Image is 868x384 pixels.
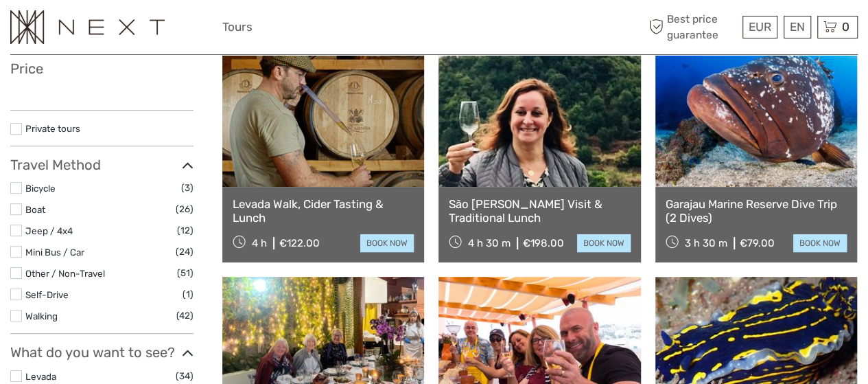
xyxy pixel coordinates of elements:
[252,237,267,249] span: 4 h
[176,308,193,324] span: (42)
[523,237,564,249] div: €198.00
[840,20,852,34] span: 0
[740,237,775,249] div: €79.00
[449,197,630,225] a: São [PERSON_NAME] Visit & Traditional Lunch
[176,244,193,260] span: (24)
[25,183,56,194] a: Bicycle
[10,344,193,361] h3: What do you want to see?
[181,180,193,196] span: (3)
[468,237,511,249] span: 4 h 30 m
[10,157,193,173] h3: Travel Method
[577,234,631,252] a: book now
[749,20,771,34] span: EUR
[222,17,253,37] a: Tours
[176,201,193,217] span: (26)
[360,234,414,252] a: book now
[25,268,105,279] a: Other / Non-Travel
[25,123,80,134] a: Private tours
[279,237,320,249] div: €122.00
[25,289,69,300] a: Self-Drive
[784,16,811,38] div: EN
[183,286,193,302] span: (1)
[666,197,847,225] a: Garajau Marine Reserve Dive Trip (2 Dives)
[233,197,414,225] a: Levada Walk, Cider Tasting & Lunch
[685,237,727,249] span: 3 h 30 m
[793,234,847,252] a: book now
[25,310,58,321] a: Walking
[177,265,193,281] span: (51)
[176,368,193,384] span: (34)
[646,12,739,42] span: Best price guarantee
[25,225,73,236] a: Jeep / 4x4
[25,247,84,258] a: Mini Bus / Car
[25,371,56,382] a: Levada
[177,223,193,238] span: (12)
[10,60,193,77] h3: Price
[10,10,165,44] img: 3282-a978e506-1cde-4c38-be18-ebef36df7ad8_logo_small.png
[25,204,45,215] a: Boat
